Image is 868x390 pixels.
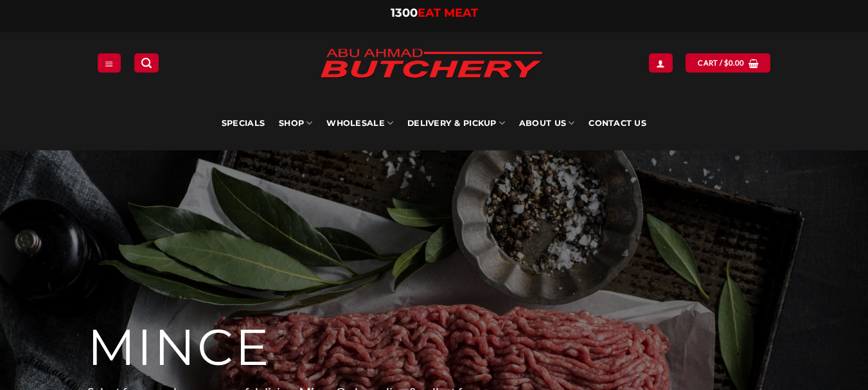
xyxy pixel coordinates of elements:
[87,317,270,378] span: MINCE
[649,53,672,72] a: Login
[222,96,265,150] a: Specials
[134,53,159,72] a: Search
[589,96,646,150] a: Contact Us
[519,96,574,150] a: About Us
[279,96,312,150] a: SHOP
[418,6,478,20] span: EAT MEAT
[391,6,418,20] span: 1300
[326,96,393,150] a: Wholesale
[686,53,770,72] a: View cart
[724,58,745,67] bdi: 0.00
[309,40,553,89] img: Abu Ahmad Butchery
[98,53,121,72] a: Menu
[391,6,478,20] a: 1300EAT MEAT
[698,57,744,69] span: Cart /
[724,57,729,69] span: $
[407,96,505,150] a: Delivery & Pickup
